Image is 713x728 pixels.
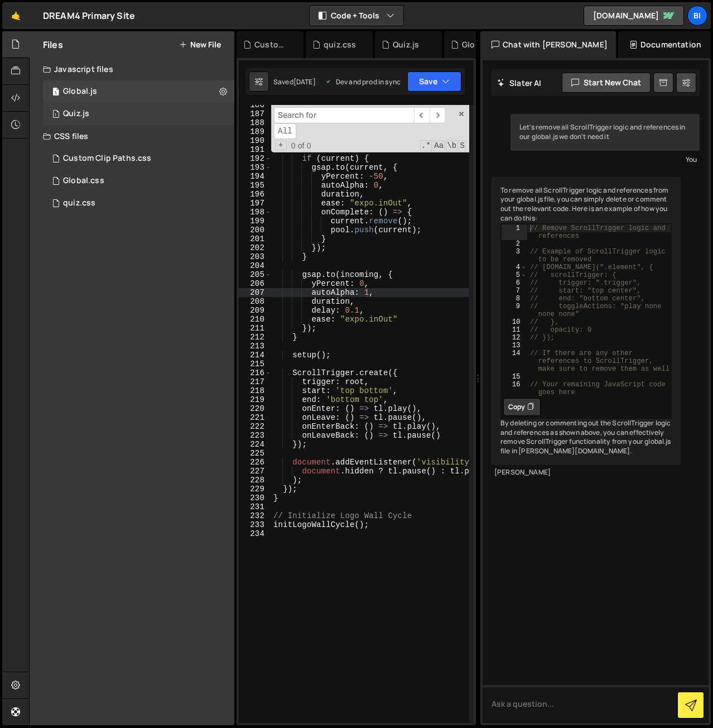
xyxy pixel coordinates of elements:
[480,31,616,58] div: Chat with [PERSON_NAME]
[63,87,97,97] div: Global.js
[446,140,457,151] span: Whole Word Search
[63,154,151,164] div: Custom Clip Paths.css
[502,334,527,342] div: 12
[239,217,272,226] div: 199
[239,145,272,154] div: 191
[687,6,707,26] a: Bi
[239,494,272,502] div: 230
[239,118,272,127] div: 188
[2,2,30,29] a: 🤙
[179,40,221,49] button: New File
[462,39,498,50] div: Global.css
[239,163,272,172] div: 193
[239,529,272,538] div: 234
[502,248,527,264] div: 3
[324,39,356,50] div: quiz.css
[239,440,272,449] div: 224
[239,404,272,413] div: 220
[254,39,290,50] div: Custom Clip Paths.css
[239,127,272,136] div: 189
[513,154,697,165] div: You
[562,73,651,93] button: Start new chat
[502,381,527,396] div: 16
[459,140,466,151] span: Search In Selection
[52,111,59,119] span: 1
[239,199,272,208] div: 197
[239,288,272,297] div: 207
[239,306,272,315] div: 209
[239,368,272,377] div: 216
[274,123,296,140] span: Alt-Enter
[420,140,432,151] span: RegExp Search
[239,511,272,520] div: 232
[239,467,272,476] div: 227
[239,324,272,333] div: 211
[239,502,272,511] div: 231
[239,190,272,199] div: 196
[63,198,95,208] div: quiz.css
[239,342,272,351] div: 213
[239,270,272,279] div: 205
[239,226,272,234] div: 200
[63,109,89,119] div: Quiz.js
[52,88,59,97] span: 1
[502,342,527,349] div: 13
[502,224,527,240] div: 1
[502,326,527,334] div: 11
[239,252,272,261] div: 203
[239,360,272,368] div: 215
[43,80,234,103] div: 16933/46376.js
[497,78,542,88] h2: Slater AI
[310,6,403,26] button: Code + Tools
[239,333,272,342] div: 212
[239,386,272,395] div: 218
[30,58,234,80] div: Javascript files
[502,287,527,295] div: 7
[239,181,272,190] div: 195
[239,172,272,181] div: 194
[239,261,272,270] div: 204
[430,107,445,123] span: ​
[239,154,272,163] div: 192
[502,349,527,373] div: 14
[492,177,681,465] div: To remove all ScrollTrigger logic and references from your global.js file, you can simply delete ...
[502,240,527,248] div: 2
[502,318,527,326] div: 10
[239,413,272,422] div: 221
[43,39,63,51] h2: Files
[43,103,234,125] div: 16933/46729.js
[239,109,272,118] div: 187
[239,476,272,485] div: 228
[433,140,445,151] span: CaseSensitive Search
[325,77,401,87] div: Dev and prod in sync
[239,297,272,306] div: 208
[239,136,272,145] div: 190
[239,234,272,243] div: 201
[287,141,316,150] span: 0 of 0
[239,431,272,440] div: 223
[239,351,272,360] div: 214
[239,520,272,529] div: 233
[239,422,272,431] div: 222
[502,279,527,287] div: 6
[239,315,272,324] div: 210
[502,303,527,318] div: 9
[239,208,272,217] div: 198
[494,468,678,477] div: [PERSON_NAME]
[502,271,527,279] div: 5
[239,243,272,252] div: 202
[239,100,272,109] div: 186
[239,395,272,404] div: 219
[63,176,104,186] div: Global.css
[584,6,684,26] a: [DOMAIN_NAME]
[293,77,316,87] div: [DATE]
[502,295,527,303] div: 8
[618,31,711,58] div: Documentation
[239,377,272,386] div: 217
[274,107,414,123] input: Search for
[43,170,234,192] div: 16933/46377.css
[393,39,419,50] div: Quiz.js
[503,398,541,416] button: Copy
[239,485,272,494] div: 229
